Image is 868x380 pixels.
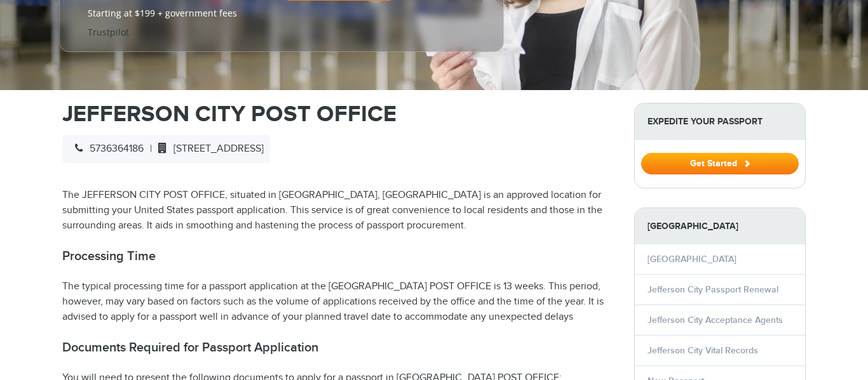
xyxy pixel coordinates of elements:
a: Trustpilot [88,26,129,38]
a: Jefferson City Vital Records [648,345,758,356]
strong: Expedite Your Passport [635,103,805,140]
h2: Processing Time [62,249,615,264]
span: Starting at $199 + government fees [88,7,475,20]
p: The typical processing time for a passport application at the [GEOGRAPHIC_DATA] POST OFFICE is 13... [62,279,615,325]
a: [GEOGRAPHIC_DATA] [648,254,736,265]
h2: Documents Required for Passport Application [62,340,615,355]
p: The JEFFERSON CITY POST OFFICE, situated in [GEOGRAPHIC_DATA], [GEOGRAPHIC_DATA] is an approved l... [62,188,615,233]
div: | [62,135,270,163]
a: Jefferson City Acceptance Agents [648,315,783,325]
button: Get Started [641,153,799,174]
a: Get Started [641,158,799,168]
h1: JEFFERSON CITY POST OFFICE [62,103,615,126]
span: 5736364186 [69,143,144,155]
a: Jefferson City Passport Renewal [648,284,778,295]
strong: [GEOGRAPHIC_DATA] [635,208,805,244]
span: [STREET_ADDRESS] [152,143,264,155]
